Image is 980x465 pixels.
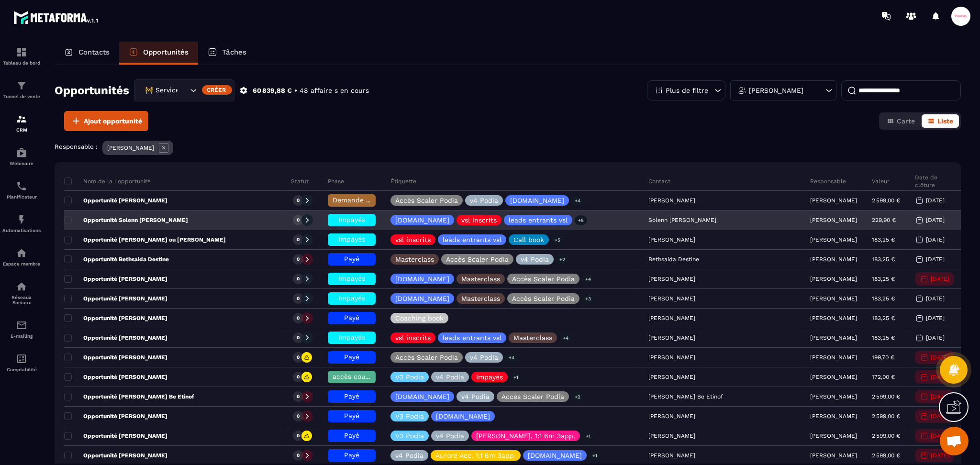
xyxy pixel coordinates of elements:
p: 0 [297,295,300,302]
p: 0 [297,374,300,380]
span: 🚧 Service Client [143,85,178,96]
p: [DOMAIN_NAME] [528,452,582,459]
span: Payé [344,451,359,459]
p: [PERSON_NAME]. 1:1 6m 3app. [476,432,575,439]
p: [DOMAIN_NAME] [395,295,449,302]
p: 0 [297,334,300,341]
p: Coaching book [395,315,444,321]
a: schedulerschedulerPlanificateur [2,173,41,207]
p: 0 [297,256,300,263]
p: 0 [297,413,300,420]
p: [PERSON_NAME] [810,276,857,282]
a: Tâches [198,42,256,65]
p: Responsable [810,177,846,185]
p: 183,25 € [872,276,895,282]
img: formation [16,46,27,58]
p: V3 Podia [395,413,424,420]
span: Carte [897,117,915,125]
p: [DOMAIN_NAME] [395,217,449,223]
img: formation [16,113,27,125]
p: 0 [297,276,300,282]
p: Opportunité Bethsaida Destine [64,255,169,263]
p: Accès Scaler Podia [512,295,575,302]
p: [DATE] [926,295,945,302]
p: [DATE] [931,374,949,380]
p: [PERSON_NAME] [810,354,857,361]
a: automationsautomationsEspace membre [2,240,41,274]
p: 199,70 € [872,354,894,361]
img: social-network [16,281,27,292]
p: +4 [505,353,518,363]
p: Comptabilité [2,367,41,372]
p: Tableau de bord [2,60,41,66]
p: 183,25 € [872,334,895,341]
p: V3 Podia [395,374,424,380]
p: Opportunité [PERSON_NAME] [64,432,167,440]
img: logo [13,9,100,26]
p: leads entrants vsl [509,217,568,223]
p: Nom de la l'opportunité [64,177,151,185]
img: scheduler [16,180,27,192]
a: accountantaccountantComptabilité [2,346,41,379]
p: [DOMAIN_NAME] [436,413,490,420]
p: 2 599,00 € [872,432,900,439]
span: Liste [937,117,953,125]
img: automations [16,147,27,158]
span: Impayés [338,275,365,282]
p: +2 [556,255,568,265]
p: Opportunité [PERSON_NAME] [64,197,167,204]
p: [DATE] [931,354,949,361]
p: [PERSON_NAME] [810,295,857,302]
p: CRM [2,127,41,133]
p: 183,25 € [872,256,895,263]
span: accès coupés ❌ [333,373,388,380]
p: Date de clôture [915,174,954,189]
p: [DATE] [931,393,949,400]
button: Carte [881,114,921,128]
a: formationformationCRM [2,106,41,140]
p: Opportunité [PERSON_NAME] Be Etinof [64,393,194,400]
p: 0 [297,315,300,321]
p: Opportunité [PERSON_NAME] [64,354,167,361]
p: Opportunité [PERSON_NAME] ou [PERSON_NAME] [64,236,226,244]
p: vsl inscrits [395,236,431,243]
p: Tunnel de vente [2,94,41,99]
p: Contact [648,177,670,185]
p: [DATE] [926,315,945,321]
p: [PERSON_NAME] [810,393,857,400]
button: Ajout opportunité [64,111,148,131]
p: 2 599,00 € [872,393,900,400]
p: Statut [291,177,309,185]
p: 0 [297,452,300,459]
p: 0 [297,354,300,361]
p: +1 [582,431,594,441]
p: leads entrants vsl [443,236,501,243]
p: [PERSON_NAME] [810,374,857,380]
p: Opportunité [PERSON_NAME] [64,452,167,459]
p: 0 [297,217,300,223]
p: [DATE] [931,452,949,459]
p: 2 599,00 € [872,197,900,204]
p: +1 [510,372,522,382]
div: Créer [202,85,232,95]
p: [DOMAIN_NAME] [395,393,449,400]
p: 183,25 € [872,295,895,302]
p: V3 Podia [395,432,424,439]
p: 229,90 € [872,217,896,223]
p: [PERSON_NAME] [810,432,857,439]
p: Contacts [78,48,110,56]
img: automations [16,214,27,225]
p: [DATE] [931,413,949,420]
p: 2 599,00 € [872,413,900,420]
p: 2 599,00 € [872,452,900,459]
input: Search for option [178,85,188,96]
p: +1 [589,451,601,461]
p: +5 [551,235,564,245]
p: Opportunité [PERSON_NAME] [64,334,167,342]
span: Payé [344,255,359,263]
p: Valeur [872,177,890,185]
a: social-networksocial-networkRéseaux Sociaux [2,274,41,312]
img: email [16,320,27,331]
p: +3 [582,294,594,304]
p: 60 839,88 € [253,86,292,95]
